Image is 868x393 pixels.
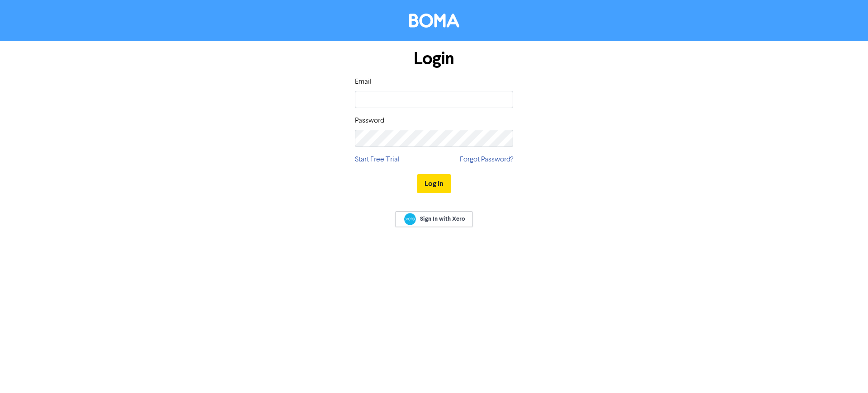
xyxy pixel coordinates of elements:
a: Forgot Password? [460,154,513,165]
label: Password [355,115,384,126]
label: Email [355,76,372,87]
a: Sign In with Xero [395,211,473,227]
h1: Login [355,48,513,69]
img: Xero logo [404,213,416,225]
span: Sign In with Xero [420,215,465,223]
button: Log In [417,174,451,193]
a: Start Free Trial [355,154,400,165]
img: BOMA Logo [409,14,459,28]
